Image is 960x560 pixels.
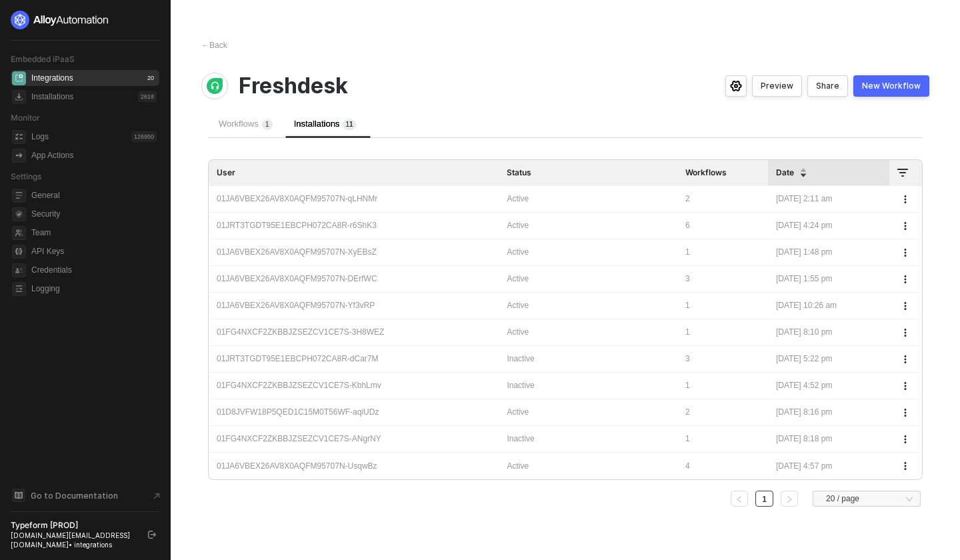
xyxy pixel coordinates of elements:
[776,326,881,339] div: [DATE] 8:10 pm
[755,491,773,507] li: 1
[207,78,223,94] img: integration-icon
[31,281,157,297] span: Logging
[685,299,760,312] div: 1
[685,219,760,232] div: 6
[12,90,26,104] span: installations
[12,245,26,259] span: api-key
[776,353,881,365] div: [DATE] 5:22 pm
[735,495,743,503] span: left
[776,460,881,473] div: [DATE] 4:57 pm
[507,407,529,417] span: Active
[729,491,750,507] li: Previous Page
[776,167,794,178] span: Date
[31,187,157,203] span: General
[31,131,49,143] div: Logs
[776,246,881,259] div: [DATE] 1:48 pm
[11,11,109,29] img: logo
[507,381,534,390] span: Inactive
[677,160,768,187] th: Workflows
[217,326,491,339] div: 01FG4NXCF2ZKBBJZSEZCV1CE7S-3H8WEZ
[685,193,760,205] div: 2
[219,119,273,129] span: Workflows
[776,433,881,445] div: [DATE] 8:18 pm
[776,219,881,232] div: [DATE] 4:24 pm
[12,149,26,163] span: icon-app-actions
[12,71,26,85] span: integrations
[31,225,157,241] span: Team
[685,353,760,365] div: 3
[731,491,748,507] button: left
[685,460,760,473] div: 4
[11,54,75,64] span: Embedded iPaaS
[507,327,529,337] span: Active
[853,75,929,97] button: New Workflow
[813,491,921,512] div: Page Size
[349,121,353,128] span: 1
[785,495,793,503] span: right
[148,531,156,539] span: logout
[31,91,73,103] div: Installations
[862,81,921,91] div: New Workflow
[781,491,798,507] button: right
[507,274,529,283] span: Active
[776,193,881,205] div: [DATE] 2:11 am
[265,121,269,128] span: 1
[201,40,227,51] div: Back
[685,246,760,259] div: 1
[507,194,529,203] span: Active
[31,243,157,259] span: API Keys
[217,379,491,392] div: 01FG4NXCF2ZKBBJZSEZCV1CE7S-KbhLmv
[685,406,760,419] div: 2
[826,489,913,509] span: 20 / page
[11,531,136,549] div: [DOMAIN_NAME][EMAIL_ADDRESS][DOMAIN_NAME] • integrations
[761,81,793,91] div: Preview
[31,150,73,161] div: App Actions
[807,75,848,97] button: Share
[758,491,771,507] a: 1
[217,433,491,445] div: 01FG4NXCF2ZKBBJZSEZCV1CE7S-ANgrNY
[776,273,881,285] div: [DATE] 1:55 pm
[685,379,760,392] div: 1
[209,160,499,187] th: User
[31,490,118,501] span: Go to Documentation
[776,299,881,312] div: [DATE] 10:26 am
[239,73,348,99] span: Freshdesk
[752,75,802,97] button: Preview
[776,406,881,419] div: [DATE] 8:16 pm
[31,262,157,278] span: Credentials
[11,487,160,503] a: Knowledge Base
[11,113,40,123] span: Monitor
[12,282,26,296] span: logging
[685,273,760,285] div: 3
[507,354,534,363] span: Inactive
[779,491,800,507] li: Next Page
[11,520,136,531] div: Typeform [PROD]
[685,326,760,339] div: 1
[507,461,529,471] span: Active
[138,91,157,102] div: 2618
[131,131,157,142] div: 126950
[730,81,742,91] span: icon-settings
[12,189,26,203] span: general
[11,171,41,181] span: Settings
[507,221,529,230] span: Active
[343,119,355,130] sup: 11
[507,247,529,257] span: Active
[217,353,491,365] div: 01JRT3TGDT95E1EBCPH072CA8R-dCar7M
[217,193,491,205] div: 01JA6VBEX26AV8X0AQFM95707N-qLHNMr
[345,121,349,128] span: 1
[217,299,491,312] div: 01JA6VBEX26AV8X0AQFM95707N-Yf3vRP
[821,492,913,507] input: Page Size
[217,219,491,232] div: 01JRT3TGDT95E1EBCPH072CA8R-r6ShK3
[294,119,356,129] span: Installations
[145,73,157,83] div: 20
[217,246,491,259] div: 01JA6VBEX26AV8X0AQFM95707N-XyEBsZ
[201,41,209,50] span: ←
[217,406,491,419] div: 01D8JVFW18P5QED1C15M0T56WF-aqiUDz
[507,434,534,443] span: Inactive
[816,81,839,91] div: Share
[217,273,491,285] div: 01JA6VBEX26AV8X0AQFM95707N-DErfWC
[31,206,157,222] span: Security
[685,433,760,445] div: 1
[11,11,159,29] a: logo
